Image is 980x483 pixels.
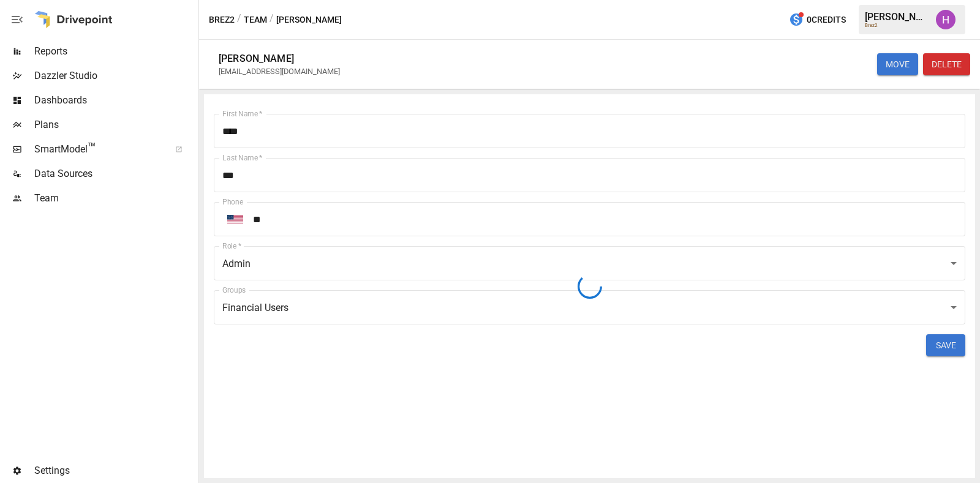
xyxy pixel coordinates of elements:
span: Dazzler Studio [34,69,196,83]
button: Harry Antonio [929,2,963,37]
button: Team [244,12,267,28]
button: 0Credits [784,9,851,31]
label: First Name [222,108,262,119]
span: 0 Credits [807,12,846,28]
img: Harry Antonio [936,10,956,29]
span: Dashboards [34,93,196,108]
span: Plans [34,118,196,132]
button: Brez2 [209,12,235,28]
span: Reports [34,44,196,59]
div: / [237,12,241,28]
label: Phone [222,197,243,207]
span: SmartModel [34,142,162,157]
span: Team [34,191,196,206]
div: [EMAIL_ADDRESS][DOMAIN_NAME] [219,67,340,76]
button: DELETE [923,53,970,75]
label: Groups [222,285,246,295]
span: Data Sources [34,167,196,181]
button: MOVE [877,53,918,75]
span: ™ [88,140,96,155]
div: [PERSON_NAME] [865,11,929,23]
label: Last Name [222,152,262,163]
div: Brez2 [865,23,929,28]
div: [PERSON_NAME] [219,53,294,64]
div: / [269,12,274,28]
label: Role [222,241,241,251]
span: Settings [34,463,196,478]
